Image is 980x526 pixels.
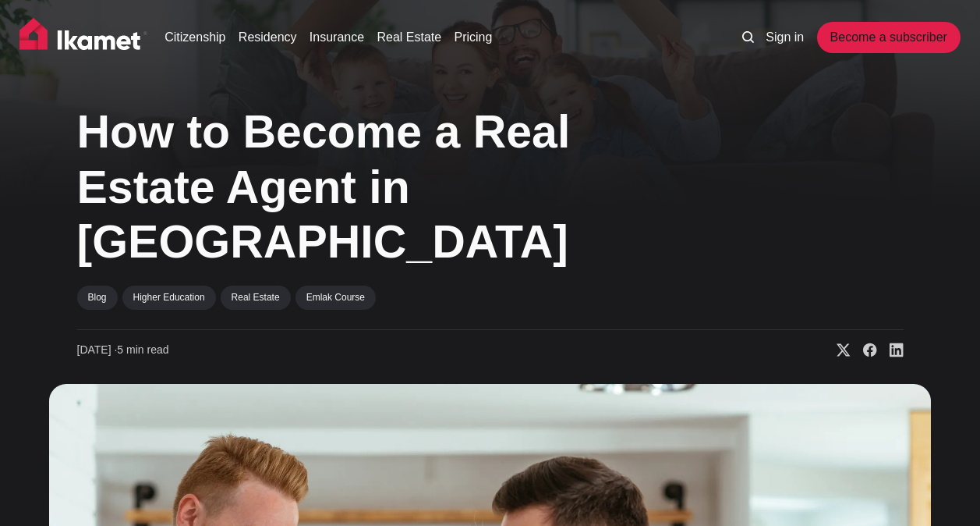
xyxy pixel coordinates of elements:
a: Blog [77,286,118,309]
a: Residency [239,28,297,47]
a: Share on Linkedin [877,343,904,358]
a: Share on X [824,343,851,358]
time: 5 min read [77,343,169,358]
a: Sign in [766,28,804,47]
img: Ikamet home [19,18,147,57]
a: Become a subscriber [817,22,961,53]
h1: How to Become a Real Estate Agent in [GEOGRAPHIC_DATA] [77,105,701,270]
a: Higher Education [122,286,216,309]
a: Emlak Course [295,286,376,309]
a: Pricing [455,28,493,47]
span: [DATE] ∙ [77,343,118,356]
a: Real Estate [377,28,441,47]
a: Citizenship [165,28,225,47]
a: Real Estate [221,286,291,309]
a: Share on Facebook [851,343,877,358]
a: Insurance [310,28,364,47]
